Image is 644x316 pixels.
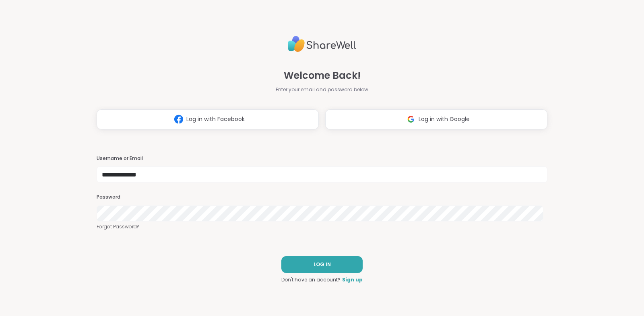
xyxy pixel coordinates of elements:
[186,115,245,123] span: Log in with Facebook
[288,33,356,55] img: ShareWell Logo
[403,112,419,127] img: ShareWell Logomark
[419,115,470,123] span: Log in with Google
[276,86,368,93] span: Enter your email and password below
[97,155,547,162] h3: Username or Email
[97,194,547,201] h3: Password
[325,109,547,129] button: Log in with Google
[342,276,363,283] a: Sign up
[97,109,319,129] button: Log in with Facebook
[97,223,547,230] a: Forgot Password?
[314,261,331,268] span: LOG IN
[281,276,341,283] span: Don't have an account?
[284,68,361,83] span: Welcome Back!
[171,112,186,127] img: ShareWell Logomark
[281,256,363,273] button: LOG IN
